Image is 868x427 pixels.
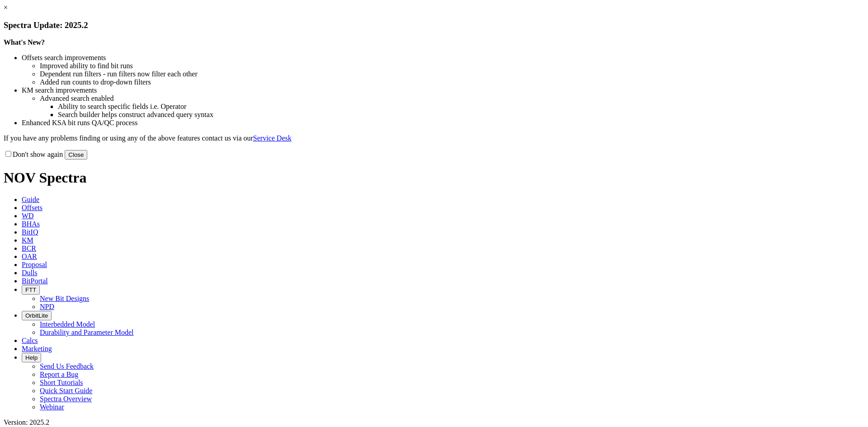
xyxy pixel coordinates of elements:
span: Guide [22,196,39,203]
span: OAR [22,253,37,260]
label: Don't show again [4,150,63,158]
span: Dulls [22,269,38,277]
li: Ability to search specific fields i.e. Operator [58,103,864,111]
h3: Spectra Update: 2025.2 [4,20,864,30]
button: Close [65,150,87,160]
span: BCR [22,244,36,252]
a: Quick Start Guide [40,387,92,394]
li: Dependent run filters - run filters now filter each other [40,70,864,78]
li: Improved ability to find bit runs [40,62,864,70]
span: FTT [25,286,36,293]
h1: NOV Spectra [4,169,864,186]
span: Proposal [22,261,47,268]
span: Offsets [22,204,42,211]
li: KM search improvements [22,86,864,94]
div: Version: 2025.2 [4,418,864,427]
a: Send Us Feedback [40,362,94,370]
span: Help [25,354,38,361]
li: Advanced search enabled [40,94,864,103]
span: WD [22,212,34,220]
a: New Bit Designs [40,295,89,302]
a: × [4,4,8,11]
li: Enhanced KSA bit runs QA/QC process [22,119,864,127]
span: BitIQ [22,228,38,236]
a: Webinar [40,403,64,411]
a: Interbedded Model [40,320,95,328]
a: Durability and Parameter Model [40,328,134,336]
li: Added run counts to drop-down filters [40,78,864,86]
li: Search builder helps construct advanced query syntax [58,111,864,119]
span: BitPortal [22,277,48,285]
a: Service Desk [253,134,292,142]
input: Don't show again [5,151,11,157]
a: Spectra Overview [40,395,92,403]
li: Offsets search improvements [22,54,864,62]
span: KM [22,236,33,244]
span: BHAs [22,220,40,228]
strong: What's New? [4,38,45,46]
a: Report a Bug [40,371,78,378]
span: Marketing [22,345,52,352]
span: Calcs [22,337,38,344]
span: OrbitLite [25,312,48,319]
a: Short Tutorials [40,379,83,386]
p: If you have any problems finding or using any of the above features contact us via our [4,134,864,142]
a: NPD [40,303,54,310]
